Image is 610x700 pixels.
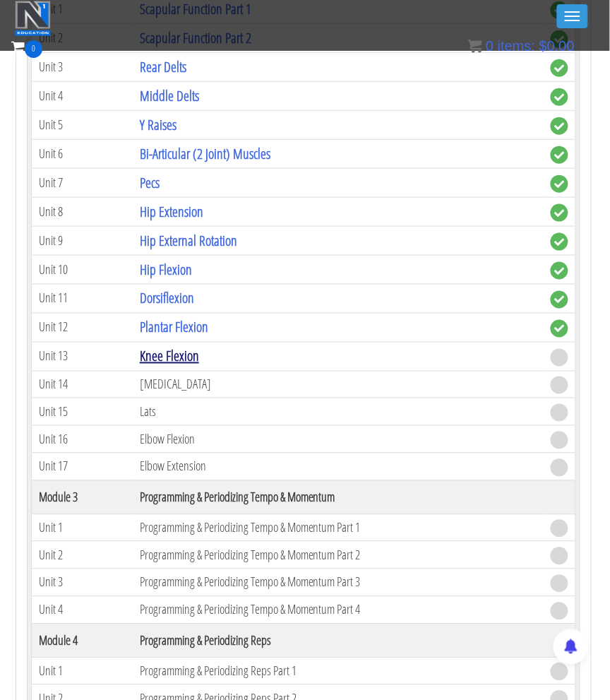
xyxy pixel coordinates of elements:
[133,569,544,597] td: Programming & Periodizing Tempo & Momentum Part 3
[32,371,133,398] td: Unit 14
[140,231,237,250] a: Hip External Rotation
[32,197,133,226] td: Unit 8
[140,260,192,279] a: Hip Flexion
[551,233,568,251] span: complete
[32,168,133,197] td: Unit 7
[140,115,177,134] a: Y Raises
[551,320,568,338] span: complete
[133,514,544,542] td: Programming & Periodizing Tempo & Momentum Part 1
[133,371,544,398] td: [MEDICAL_DATA]
[133,453,544,480] td: Elbow Extension
[32,110,133,139] td: Unit 5
[133,542,544,569] td: Programming & Periodizing Tempo & Momentum Part 2
[498,38,535,54] span: items:
[32,313,133,342] td: Unit 12
[133,398,544,426] td: Lats
[32,139,133,168] td: Unit 6
[133,480,544,514] th: Programming & Periodizing Tempo & Momentum
[539,38,547,54] span: $
[32,398,133,426] td: Unit 15
[140,144,270,163] a: Bi-Articular (2 Joint) Muscles
[32,226,133,255] td: Unit 9
[551,262,568,280] span: complete
[32,624,133,658] th: Module 4
[140,202,203,221] a: Hip Extension
[133,426,544,453] td: Elbow Flexion
[11,37,42,56] a: 0
[551,204,568,222] span: complete
[468,38,575,54] a: 0 items: $0.00
[32,596,133,624] td: Unit 4
[140,347,199,366] a: Knee Flexion
[551,117,568,135] span: complete
[15,1,51,36] img: n1-education
[32,284,133,313] td: Unit 11
[32,569,133,597] td: Unit 3
[551,175,568,193] span: complete
[32,514,133,542] td: Unit 1
[551,146,568,164] span: complete
[32,342,133,371] td: Unit 13
[468,39,482,53] img: icon11.png
[32,480,133,514] th: Module 3
[140,318,208,337] a: Plantar Flexion
[551,291,568,309] span: complete
[32,453,133,480] td: Unit 17
[486,38,494,54] span: 0
[133,624,544,658] th: Programming & Periodizing Reps
[133,596,544,624] td: Programming & Periodizing Tempo & Momentum Part 4
[32,426,133,453] td: Unit 16
[539,38,575,54] bdi: 0.00
[32,255,133,284] td: Unit 10
[140,289,194,308] a: Dorsiflexion
[32,658,133,685] td: Unit 1
[25,40,42,58] span: 0
[32,542,133,569] td: Unit 2
[133,658,544,685] td: Programming & Periodizing Reps Part 1
[140,173,160,192] a: Pecs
